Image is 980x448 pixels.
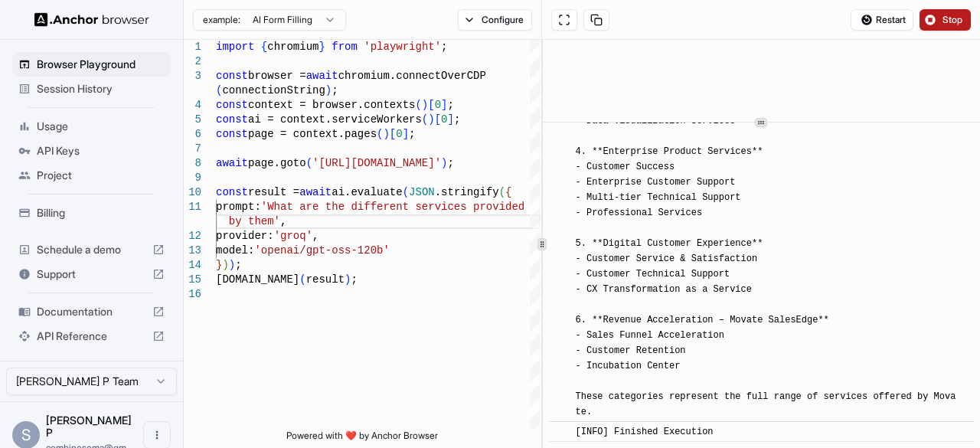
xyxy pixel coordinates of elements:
div: Session History [12,77,171,101]
span: model: [216,244,254,257]
div: 4 [184,98,201,113]
span: [ [390,128,396,140]
span: await [216,157,248,169]
span: browser = [248,70,306,82]
span: ( [422,113,428,126]
div: 9 [184,171,201,185]
span: ] [403,128,409,140]
span: Session History [37,81,165,96]
span: ; [351,273,357,286]
span: 0 [396,128,402,140]
span: Project [37,168,165,183]
span: result [306,273,345,286]
span: [ [435,113,441,126]
span: .stringify [435,186,499,198]
span: '[URL][DOMAIN_NAME]' [312,157,441,169]
button: Copy session ID [583,9,609,31]
span: ; [454,113,460,126]
span: const [216,99,248,111]
span: ) [345,273,351,286]
span: const [216,186,248,198]
span: from [332,41,358,53]
span: ai = context.serviceWorkers [248,113,422,126]
div: Billing [12,201,171,225]
div: 8 [184,156,201,171]
div: 12 [184,229,201,244]
span: ; [447,99,453,111]
div: 15 [184,273,201,287]
span: ) [222,259,228,271]
span: chromium [267,41,318,53]
span: ] [447,113,453,126]
span: ) [229,259,235,271]
span: ; [409,128,415,140]
div: 6 [184,127,201,142]
span: ) [441,157,447,169]
span: const [216,128,248,140]
span: page = context.pages [248,128,377,140]
span: { [261,41,267,53]
button: Open in full screen [551,9,577,31]
span: Billing [37,205,165,221]
div: API Keys [12,139,171,163]
span: , [312,230,318,242]
span: ( [499,186,505,198]
div: 16 [184,287,201,302]
div: Project [12,163,171,188]
span: API Reference [37,329,146,344]
span: { [505,186,511,198]
span: ) [428,113,434,126]
span: ai.evaluate [332,186,402,198]
span: Powered with ❤️ by Anchor Browser [286,430,438,448]
span: Stop [942,14,964,26]
span: } [318,41,325,53]
span: await [306,70,338,82]
span: ) [325,84,332,96]
span: result = [248,186,299,198]
span: ( [377,128,383,140]
div: API Reference [12,324,171,348]
span: const [216,70,248,82]
span: } [216,259,222,271]
img: Anchor Logo [34,12,149,27]
span: 'What are the different services provided [261,201,524,213]
span: Documentation [37,304,146,319]
span: API Keys [37,143,165,159]
div: 7 [184,142,201,156]
span: import [216,41,254,53]
span: Somasundaram P [46,414,132,439]
span: ; [447,157,453,169]
div: 13 [184,244,201,258]
span: [DOMAIN_NAME] [216,273,299,286]
span: provider: [216,230,274,242]
span: ( [403,186,409,198]
span: ( [299,273,305,286]
div: Browser Playground [12,52,171,77]
div: Support [12,262,171,286]
span: prompt: [216,201,261,213]
span: ) [383,128,389,140]
span: const [216,113,248,126]
div: 3 [184,69,201,83]
button: Restart [851,9,913,31]
span: chromium.connectOverCDP [338,70,486,82]
span: by them' [229,215,280,227]
span: ( [216,84,222,96]
span: Schedule a demo [37,242,146,257]
div: 1 [184,40,201,54]
span: context = browser.contexts [248,99,415,111]
span: ; [441,41,447,53]
div: 11 [184,200,201,214]
div: 14 [184,258,201,273]
div: 5 [184,113,201,127]
span: Usage [37,119,165,134]
span: JSON [409,186,435,198]
span: ( [415,99,421,111]
span: ) [422,99,428,111]
span: page.goto [248,157,306,169]
span: 0 [435,99,441,111]
span: ; [235,259,241,271]
div: Schedule a demo [12,237,171,262]
div: Usage [12,114,171,139]
span: 0 [441,113,447,126]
